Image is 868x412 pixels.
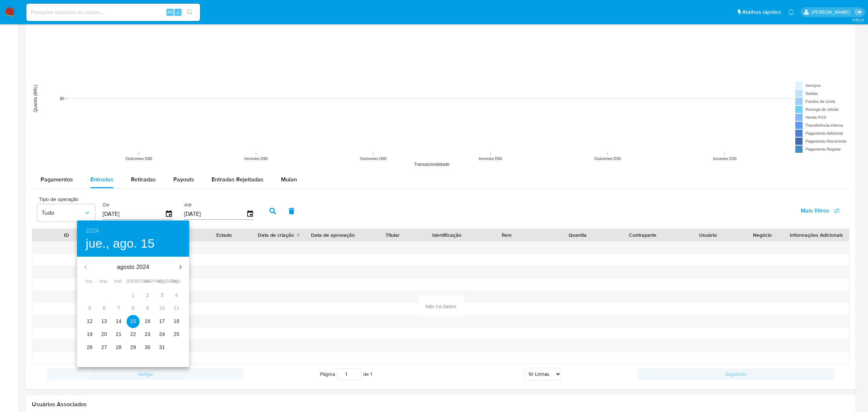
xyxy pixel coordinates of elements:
button: 23 [141,328,154,341]
p: 22 [130,331,136,338]
button: 25 [170,328,183,341]
p: 15 [130,318,136,325]
button: 29 [127,341,140,354]
p: 30 [145,344,150,351]
span: mar. [98,278,111,285]
button: 17 [156,315,169,328]
p: 31 [159,344,165,351]
button: 12 [83,315,96,328]
span: sáb. [156,278,169,285]
button: 22 [127,328,140,341]
button: 31 [156,341,169,354]
span: dom. [170,278,183,285]
p: 13 [101,318,107,325]
p: 28 [116,344,122,351]
button: 26 [83,341,96,354]
button: 13 [98,315,111,328]
span: mié. [112,278,125,285]
p: 25 [174,331,179,338]
button: 20 [98,328,111,341]
p: agosto 2024 [94,263,172,272]
span: lun. [83,278,96,285]
span: [DEMOGRAPHIC_DATA]. [127,278,140,285]
button: 24 [156,328,169,341]
p: 19 [87,331,93,338]
p: 16 [145,318,150,325]
p: 24 [159,331,165,338]
button: jue., ago. 15 [86,236,154,251]
button: 21 [112,328,125,341]
button: 2024 [86,226,99,236]
p: 17 [159,318,165,325]
p: 27 [101,344,107,351]
button: 28 [112,341,125,354]
button: 16 [141,315,154,328]
p: 20 [101,331,107,338]
button: 27 [98,341,111,354]
button: 19 [83,328,96,341]
button: 14 [112,315,125,328]
p: 14 [116,318,122,325]
button: 15 [127,315,140,328]
p: 12 [87,318,93,325]
p: 26 [87,344,93,351]
button: 18 [170,315,183,328]
p: 29 [130,344,136,351]
span: vie. [141,278,154,285]
p: 21 [116,331,122,338]
p: 18 [174,318,179,325]
button: 30 [141,341,154,354]
p: 23 [145,331,150,338]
